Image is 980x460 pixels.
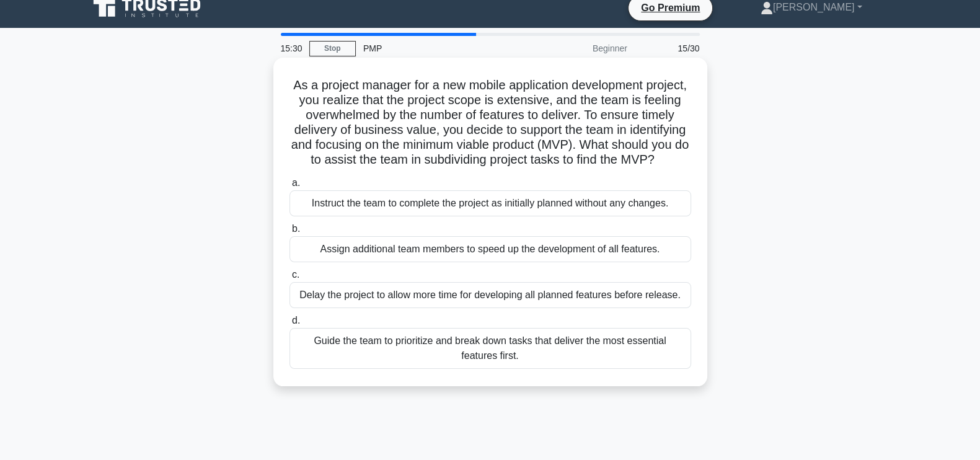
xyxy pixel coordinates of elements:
[292,269,299,280] span: c.
[292,177,300,188] span: a.
[289,328,691,369] div: Guide the team to prioritize and break down tasks that deliver the most essential features first.
[526,36,635,61] div: Beginner
[356,36,526,61] div: PMP
[273,36,309,61] div: 15:30
[635,36,707,61] div: 15/30
[289,190,691,216] div: Instruct the team to complete the project as initially planned without any changes.
[309,41,356,56] a: Stop
[288,77,692,168] h5: As a project manager for a new mobile application development project, you realize that the proje...
[292,315,300,325] span: d.
[289,282,691,308] div: Delay the project to allow more time for developing all planned features before release.
[292,223,300,234] span: b.
[289,236,691,262] div: Assign additional team members to speed up the development of all features.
